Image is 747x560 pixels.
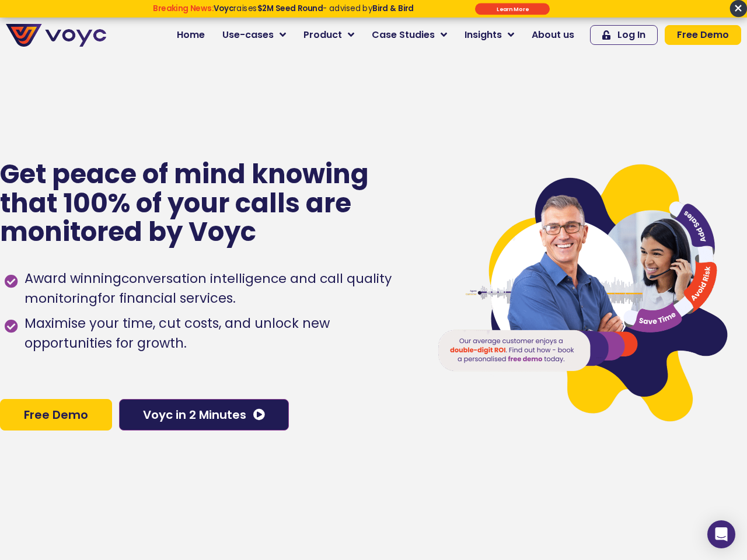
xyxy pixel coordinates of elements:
[475,3,550,15] div: Submit
[22,269,414,309] span: Award winning for financial services.
[532,28,574,42] span: About us
[6,24,106,47] img: voyc-full-logo
[465,28,502,42] span: Insights
[22,314,414,353] span: Maximise your time, cut costs, and unlock new opportunities for growth.
[143,409,246,421] span: Voyc in 2 Minutes
[214,23,295,47] a: Use-cases
[665,25,741,45] a: Free Demo
[590,25,658,45] a: Log In
[214,3,414,14] span: raises - advised by
[222,28,274,42] span: Use-cases
[617,30,645,40] span: Log In
[177,28,205,42] span: Home
[303,28,342,42] span: Product
[372,28,435,42] span: Case Studies
[295,23,363,47] a: Product
[677,30,729,40] span: Free Demo
[168,23,214,47] a: Home
[152,94,191,108] span: Job title
[113,3,453,22] div: Breaking News: Voyc raises $2M Seed Round - advised by Bird & Bird
[153,3,214,14] strong: Breaking News:
[707,520,735,548] div: Open Intercom Messenger
[363,23,456,47] a: Case Studies
[523,23,583,47] a: About us
[214,3,233,14] strong: Voyc
[25,269,392,307] h1: conversation intelligence and call quality monitoring
[257,3,323,14] strong: $2M Seed Round
[119,399,289,430] a: Voyc in 2 Minutes
[152,47,181,60] span: Phone
[24,409,88,421] span: Free Demo
[372,3,414,14] strong: Bird & Bird
[456,23,523,47] a: Insights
